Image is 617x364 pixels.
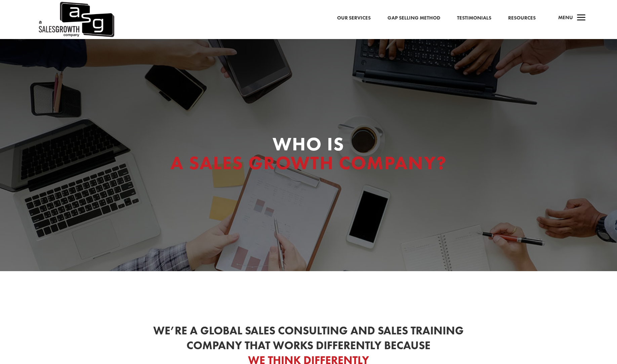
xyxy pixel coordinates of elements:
[558,14,573,21] span: Menu
[508,14,536,23] a: Resources
[127,135,490,176] h1: Who Is
[457,14,491,23] a: Testimonials
[170,151,447,175] span: A Sales Growth Company?
[575,11,588,25] span: a
[387,14,440,23] a: Gap Selling Method
[337,14,371,23] a: Our Services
